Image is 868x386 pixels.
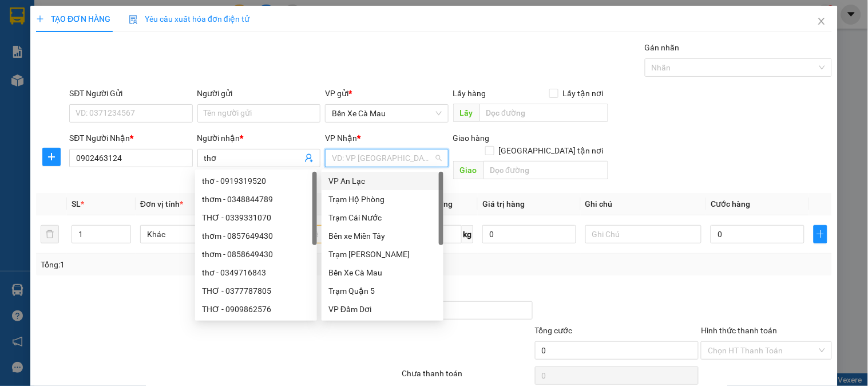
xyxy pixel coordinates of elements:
[14,14,72,72] img: logo.jpg
[806,6,838,38] button: Close
[202,193,310,206] div: thơm - 0348844789
[36,15,44,23] span: plus
[195,245,317,263] div: thơm - 0858649430
[482,199,525,208] span: Giá trị hàng
[322,245,443,263] div: Trạm Tắc Vân
[195,263,317,282] div: thơ - 0349716843
[195,208,317,227] div: THƠ - 0339331070
[328,285,437,297] div: Trạm Quận 5
[325,133,357,143] span: VP Nhận
[328,175,437,187] div: VP An Lạc
[482,225,576,243] input: 0
[483,161,608,179] input: Dọc đường
[107,28,478,42] li: 26 Phó Cơ Điều, Phường 12
[701,326,777,335] label: Hình thức thanh toán
[325,87,448,100] div: VP gửi
[814,230,827,239] span: plus
[140,199,183,208] span: Đơn vị tính
[322,208,443,227] div: Trạm Cái Nước
[197,168,320,182] div: Tên không hợp lệ
[195,300,317,318] div: THƠ - 0909862576
[322,282,443,300] div: Trạm Quận 5
[197,132,320,144] div: Người nhận
[72,199,81,208] span: SL
[581,193,706,215] th: Ghi chú
[817,17,826,26] span: close
[453,89,486,98] span: Lấy hàng
[69,132,192,144] div: SĐT Người Nhận
[814,225,827,243] button: plus
[645,43,680,52] label: Gán nhãn
[107,42,478,57] li: Hotline: 02839552959
[453,133,490,143] span: Giao hàng
[322,227,443,245] div: Bến xe Miền Tây
[535,326,573,335] span: Tổng cước
[69,87,192,100] div: SĐT Người Gửi
[711,199,750,208] span: Cước hàng
[202,230,310,242] div: thơm - 0857649430
[304,153,314,163] span: user-add
[585,225,701,243] input: Ghi Chú
[147,226,249,243] span: Khác
[41,258,336,271] div: Tổng: 1
[202,266,310,279] div: thơ - 0349716843
[328,248,437,261] div: Trạm [PERSON_NAME]
[558,87,608,100] span: Lấy tận nơi
[197,87,320,100] div: Người gửi
[41,225,59,243] button: delete
[322,263,443,282] div: Bến Xe Cà Mau
[195,190,317,208] div: thơm - 0348844789
[462,225,473,243] span: kg
[328,193,437,206] div: Trạm Hộ Phòng
[322,172,443,190] div: VP An Lạc
[202,285,310,297] div: THƠ - 0377787805
[129,14,249,23] span: Yêu cầu xuất hóa đơn điện tử
[479,104,608,122] input: Dọc đường
[202,303,310,316] div: THƠ - 0909862576
[328,211,437,224] div: Trạm Cái Nước
[494,144,608,157] span: [GEOGRAPHIC_DATA] tận nơi
[332,105,441,122] span: Bến Xe Cà Mau
[195,172,317,190] div: thơ - 0919319520
[129,15,138,24] img: icon
[202,211,310,224] div: THƠ - 0339331070
[195,227,317,245] div: thơm - 0857649430
[42,148,61,166] button: plus
[202,248,310,261] div: thơm - 0858649430
[328,230,437,242] div: Bến xe Miền Tây
[36,14,110,23] span: TẠO ĐƠN HÀNG
[14,83,161,102] b: GỬI : Bến Xe Cà Mau
[328,303,437,316] div: VP Đầm Dơi
[453,161,483,179] span: Giao
[202,175,310,187] div: thơ - 0919319520
[322,190,443,208] div: Trạm Hộ Phòng
[453,104,479,122] span: Lấy
[43,152,60,162] span: plus
[328,266,437,279] div: Bến Xe Cà Mau
[322,300,443,318] div: VP Đầm Dơi
[195,282,317,300] div: THƠ - 0377787805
